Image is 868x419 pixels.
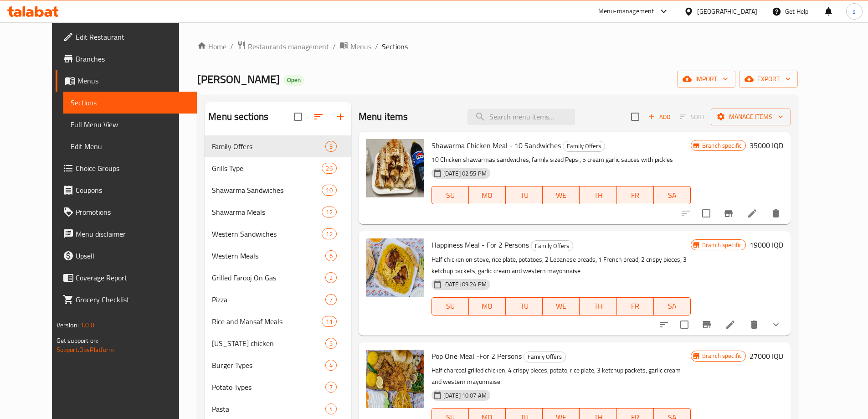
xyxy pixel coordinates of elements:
a: Upsell [56,245,197,267]
div: Western Sandwiches12 [205,223,351,245]
span: [DATE] 02:55 PM [440,169,490,178]
span: Rice and Mansaf Meals [212,316,322,327]
button: WE [543,297,580,316]
nav: breadcrumb [197,41,798,52]
span: Sections [71,97,190,108]
div: Family Offers3 [205,135,351,157]
span: Western Sandwiches [212,228,322,239]
div: Grills Type [212,163,322,174]
a: Coupons [56,179,197,201]
div: Pasta [212,403,325,414]
span: [DATE] 10:07 AM [440,391,490,400]
button: import [677,71,735,88]
span: Family Offers [563,141,605,151]
span: TU [509,189,539,202]
div: Menu-management [598,6,654,17]
span: SU [436,189,465,202]
span: [PERSON_NAME] [197,69,280,89]
div: Family Offers [524,352,566,362]
button: Branch-specific-item [696,314,718,336]
span: 11 [322,317,336,326]
button: SA [654,186,691,204]
button: Manage items [711,109,791,125]
div: Rice and Mansaf Meals11 [205,310,351,332]
button: MO [469,186,506,204]
a: Edit Menu [63,135,197,157]
span: Burger Types [212,360,325,371]
span: FR [621,189,650,202]
div: Shawarma Meals [212,207,322,217]
button: SU [431,186,469,204]
span: Menu disclaimer [76,228,190,239]
span: Potato Types [212,382,325,393]
div: items [325,250,337,261]
span: SA [657,300,687,313]
div: items [325,360,337,371]
span: Branch specific [699,141,745,150]
span: Branch specific [699,352,745,360]
span: Menus [77,75,190,86]
div: items [325,272,337,283]
div: items [325,141,337,152]
div: items [322,228,336,239]
div: items [325,382,337,393]
div: [GEOGRAPHIC_DATA] [697,6,757,16]
button: delete [743,314,765,336]
span: Restaurants management [248,41,329,52]
span: Edit Menu [71,141,190,152]
img: Happiness Meal - For 2 Persons [366,238,424,297]
span: Coverage Report [76,272,190,283]
h6: 19000 IQD [750,238,783,251]
button: TU [506,297,543,316]
span: Select to update [675,315,694,334]
span: 7 [326,295,336,304]
span: 10 [322,186,336,195]
button: Add section [329,106,351,128]
a: Restaurants management [237,41,329,52]
div: Grilled Farooj On Gas [212,272,325,283]
span: Get support on: [56,335,98,347]
a: Choice Groups [56,157,197,179]
button: Branch-specific-item [718,202,740,224]
span: 3 [326,142,336,151]
span: Upsell [76,250,190,261]
span: TH [583,300,613,313]
h6: 27000 IQD [750,350,783,362]
span: Menus [350,41,371,52]
span: 26 [322,164,336,173]
span: export [746,73,791,85]
span: Sort sections [308,106,329,128]
span: Family Offers [212,141,325,152]
div: items [325,294,337,305]
span: Branches [76,53,190,64]
span: Happiness Meal - For 2 Persons [431,238,529,252]
a: Coverage Report [56,267,197,289]
div: Western Meals6 [205,245,351,267]
span: TH [583,189,613,202]
li: / [333,41,336,52]
span: Western Meals [212,250,325,261]
a: Home [197,41,226,52]
span: Coupons [76,185,190,196]
div: Pizza [212,294,325,305]
button: TH [580,186,616,204]
li: / [230,41,233,52]
a: Support.OpsPlatform [56,344,114,356]
span: Select to update [697,204,716,223]
span: Manage items [718,111,783,123]
button: MO [469,297,506,316]
div: items [325,403,337,414]
div: Open [283,75,304,86]
div: Shawarma Sandwiches [212,185,322,196]
a: Sections [63,92,197,114]
div: items [322,316,336,327]
button: sort-choices [653,314,675,336]
span: Promotions [76,207,190,217]
div: Pizza7 [205,289,351,310]
span: Full Menu View [71,119,190,130]
img: Pop One Meal -For 2 Persons [366,350,424,408]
